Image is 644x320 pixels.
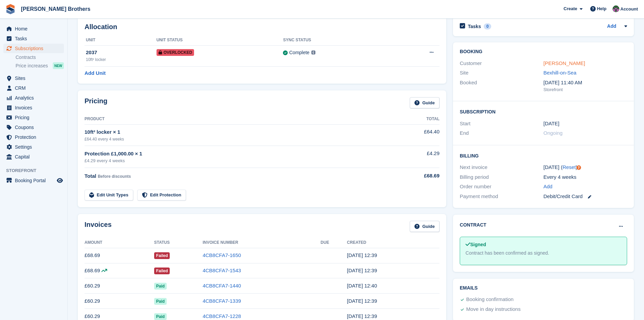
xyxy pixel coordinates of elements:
a: [PERSON_NAME] [544,60,585,66]
th: Created [347,237,439,248]
a: Edit Unit Types [85,190,133,201]
img: icon-info-grey-7440780725fd019a000dd9b08b2336e03edf1995a4989e88bcd33f0948082b44.svg [311,50,315,55]
a: menu [3,103,64,112]
div: 2037 [86,49,157,57]
span: Price increases [16,63,48,69]
h2: Booking [460,49,627,55]
span: Failed [154,252,170,259]
a: [PERSON_NAME] Brothers [18,3,93,15]
a: menu [3,132,64,142]
span: Overlocked [157,49,194,56]
a: 4CB8CFA7-1339 [202,298,241,304]
div: Site [460,69,543,77]
h2: Contract [460,221,486,229]
span: Protection [15,132,55,142]
a: menu [3,34,64,43]
div: Start [460,120,543,128]
a: 4CB8CFA7-1543 [202,268,241,273]
span: Capital [15,152,55,162]
h2: Tasks [468,23,481,29]
div: Payment method [460,193,543,200]
time: 2024-11-23 01:00:00 UTC [544,120,559,128]
span: Before discounts [98,174,131,179]
span: Help [597,5,606,12]
td: £64.40 [392,124,439,146]
th: Unit [85,35,157,46]
span: Failed [154,268,170,274]
div: Protection £1,000.00 × 1 [85,150,392,158]
a: menu [3,142,64,152]
span: Booking Portal [15,176,55,185]
th: Amount [85,237,154,248]
a: Add [607,23,616,30]
span: Invoices [15,103,55,112]
a: Price increases NEW [16,62,64,69]
a: menu [3,24,64,34]
span: Subscriptions [15,44,55,53]
div: Billing period [460,173,543,181]
a: menu [3,73,64,83]
span: Storefront [6,167,67,174]
div: 10ft² locker × 1 [85,128,392,136]
time: 2025-08-30 11:39:32 UTC [347,268,377,273]
th: Status [154,237,203,248]
span: Total [85,173,96,179]
h2: Invoices [85,221,112,232]
a: Add Unit [85,69,105,77]
div: Complete [289,49,309,56]
span: Ongoing [544,130,563,136]
span: Paid [154,283,167,290]
span: Coupons [15,123,55,132]
a: Bexhill-on-Sea [544,70,577,76]
time: 2025-06-07 11:39:55 UTC [347,313,377,319]
a: 4CB8CFA7-1440 [202,283,241,289]
a: menu [3,113,64,122]
a: Guide [410,221,439,232]
div: Booking confirmation [466,296,514,304]
time: 2025-08-02 11:40:06 UTC [347,283,377,289]
h2: Billing [460,152,627,159]
a: 4CB8CFA7-1228 [202,313,241,319]
span: Home [15,24,55,34]
div: Order number [460,183,543,191]
th: Unit Status [157,35,283,46]
time: 2025-07-05 11:39:36 UTC [347,298,377,304]
span: Analytics [15,93,55,103]
td: £60.29 [85,278,154,294]
span: Tasks [15,34,55,43]
div: £64.40 every 4 weeks [85,136,392,142]
img: stora-icon-8386f47178a22dfd0bd8f6a31ec36ba5ce8667c1dd55bd0f319d3a0aa187defe.svg [5,4,16,14]
a: 4CB8CFA7-1650 [202,252,241,258]
div: Debit/Credit Card [544,193,627,200]
div: NEW [53,62,64,69]
div: Every 4 weeks [544,173,627,181]
a: menu [3,93,64,103]
a: Reset [563,164,576,170]
th: Total [392,114,439,125]
a: Add [544,183,553,191]
span: Paid [154,298,167,305]
div: £4.29 every 4 weeks [85,157,392,164]
a: menu [3,152,64,162]
span: Pricing [15,113,55,122]
a: menu [3,123,64,132]
a: Edit Protection [137,190,186,201]
time: 2025-09-27 11:39:54 UTC [347,252,377,258]
div: Customer [460,60,543,67]
h2: Allocation [85,23,439,31]
a: Guide [410,97,439,108]
th: Invoice Number [202,237,320,248]
div: [DATE] 11:40 AM [544,79,627,87]
div: Booked [460,79,543,93]
a: menu [3,44,64,53]
div: £68.69 [392,172,439,180]
h2: Subscription [460,108,627,115]
a: menu [3,176,64,185]
div: Move in day instructions [466,305,521,314]
div: Signed [466,241,621,248]
h2: Emails [460,285,627,291]
a: menu [3,83,64,93]
div: Tooltip anchor [576,165,582,171]
span: Sites [15,73,55,83]
div: 10ft² locker [86,57,157,63]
